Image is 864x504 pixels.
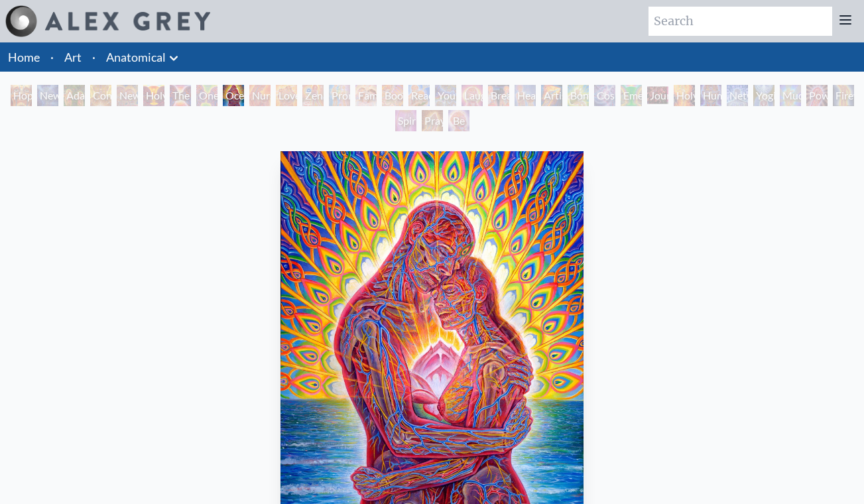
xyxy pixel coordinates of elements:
div: Holy Fire [674,85,695,106]
a: Anatomical [106,48,166,66]
div: Power to the Peaceful [806,85,828,106]
div: Ocean of Love Bliss [223,85,244,106]
div: Holy Grail [143,85,164,106]
div: Emerald Grail [621,85,642,106]
div: Bond [568,85,589,106]
div: Yogi & the Möbius Sphere [753,85,774,106]
div: New Man New Woman [117,85,138,106]
div: New Man [DEMOGRAPHIC_DATA]: [DEMOGRAPHIC_DATA] Mind [37,85,58,106]
div: One Taste [196,85,217,106]
div: Artist's Hand [541,85,562,106]
a: Home [8,50,40,64]
li: · [87,42,101,72]
div: Family [355,85,377,106]
div: Mudra [780,85,801,106]
input: Search [648,7,832,36]
div: Promise [329,85,350,106]
div: Spirit Animates the Flesh [395,110,416,131]
div: Firewalking [833,85,854,106]
div: Be a Good Human Being [448,110,469,131]
div: Nursing [249,85,271,106]
div: Human Geometry [700,85,721,106]
a: Art [64,48,82,66]
div: The Kiss [170,85,191,106]
div: Breathing [488,85,509,106]
div: Networks [727,85,748,106]
div: Laughing Man [462,85,483,106]
div: Zena Lotus [302,85,324,106]
div: Healing [515,85,536,106]
div: Journey of the Wounded Healer [647,85,668,106]
div: Young & Old [435,85,456,106]
div: Hope [11,85,32,106]
div: Adam & Eve [64,85,85,106]
div: Love Circuit [276,85,297,106]
div: Contemplation [90,85,111,106]
div: Reading [408,85,430,106]
li: · [45,42,59,72]
div: Boo-boo [382,85,403,106]
div: Praying Hands [422,110,443,131]
div: Cosmic Lovers [594,85,615,106]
